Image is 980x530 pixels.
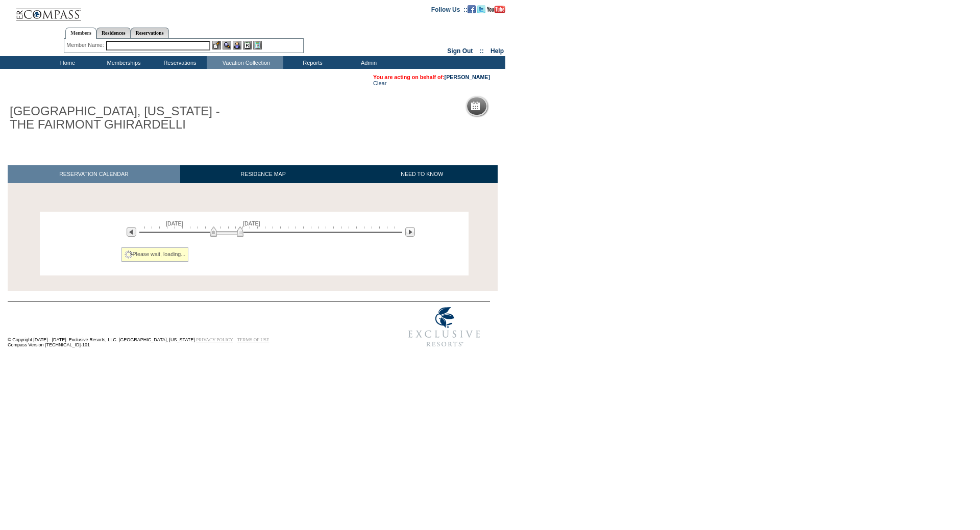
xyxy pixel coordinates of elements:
img: Impersonate [233,41,241,49]
img: b_calculator.gif [253,41,262,49]
td: Admin [339,56,396,69]
td: Vacation Collection [207,56,283,69]
td: Reservations [151,56,207,69]
img: spinner2.gif [125,250,133,259]
img: Previous [127,227,136,237]
a: Help [491,47,504,55]
span: You are acting on behalf of: [373,74,490,80]
a: Reservations [131,28,169,38]
h1: [GEOGRAPHIC_DATA], [US_STATE] - THE FAIRMONT GHIRARDELLI [8,103,236,134]
h5: Reservation Calendar [484,103,562,110]
a: PRIVACY POLICY [196,337,233,342]
img: b_edit.gif [212,41,221,49]
span: :: [480,47,484,55]
a: Follow us on Twitter [477,6,485,12]
a: Residences [96,28,131,38]
img: Become our fan on Facebook [468,5,476,13]
a: Sign Out [447,47,473,55]
img: Reservations [243,41,252,49]
td: © Copyright [DATE] - [DATE]. Exclusive Resorts, LLC. [GEOGRAPHIC_DATA], [US_STATE]. Compass Versi... [8,302,365,353]
img: Subscribe to our YouTube Channel [487,6,505,13]
div: Member Name: [66,41,106,49]
img: Exclusive Resorts [399,301,490,352]
a: Members [65,28,96,39]
a: RESERVATION CALENDAR [8,165,180,183]
span: [DATE] [243,220,260,226]
td: Home [38,56,94,69]
td: Memberships [94,56,151,69]
img: Follow us on Twitter [477,5,485,13]
a: RESIDENCE MAP [180,165,347,183]
span: [DATE] [166,220,183,226]
td: Reports [283,56,339,69]
a: TERMS OF USE [237,337,269,342]
a: Clear [373,80,386,86]
img: Next [405,227,415,237]
a: Become our fan on Facebook [468,6,476,12]
a: [PERSON_NAME] [445,74,490,80]
td: Follow Us :: [431,5,468,13]
div: Please wait, loading... [121,247,189,262]
a: Subscribe to our YouTube Channel [487,6,505,12]
a: NEED TO KNOW [346,165,498,183]
img: View [223,41,231,49]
